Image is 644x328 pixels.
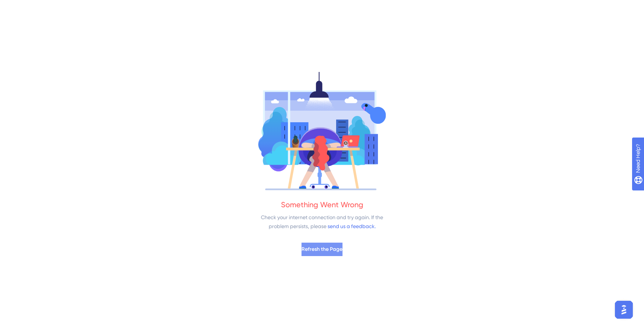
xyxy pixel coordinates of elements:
[328,223,376,229] a: send us a feedback.
[281,199,363,210] div: Something Went Wrong
[18,2,47,11] span: Need Help?
[302,243,342,256] button: Refresh the Page
[302,245,342,254] span: Refresh the Page
[613,299,635,321] iframe: UserGuiding AI Assistant Launcher
[257,213,387,231] div: Check your internet connection and try again. If the problem persists, please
